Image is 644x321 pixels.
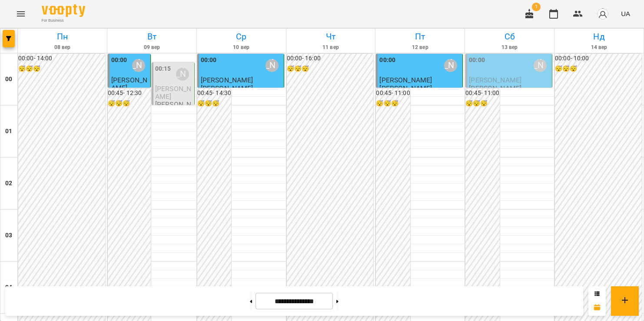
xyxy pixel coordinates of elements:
p: [PERSON_NAME] [469,85,521,92]
h6: Чт [288,30,374,43]
h6: Сб [466,30,553,43]
label: 00:00 [111,56,127,65]
span: [PERSON_NAME] [111,76,147,92]
h6: 14 вер [556,43,642,52]
h6: 00:00 - 16:00 [287,54,374,63]
label: 00:00 [469,56,485,65]
h6: 00:45 - 12:30 [108,88,151,98]
h6: 00:45 - 11:00 [376,88,410,98]
h6: 03 [5,231,12,240]
h6: 😴😴😴 [376,99,410,108]
h6: 13 вер [466,43,553,52]
h6: 😴😴😴 [287,64,374,74]
h6: 10 вер [198,43,285,52]
label: 00:00 [201,56,217,65]
h6: Пт [377,30,463,43]
h6: 01 [5,127,12,136]
span: [PERSON_NAME] [201,76,253,84]
h6: 12 вер [377,43,463,52]
h6: 😴😴😴 [108,99,151,108]
h6: Вт [109,30,195,43]
p: [PERSON_NAME] [201,85,253,92]
span: [PERSON_NAME] [379,76,432,84]
img: Voopty Logo [42,4,85,17]
h6: 00:45 - 11:00 [465,88,499,98]
p: [PERSON_NAME] [155,101,193,116]
p: [PERSON_NAME] [379,85,432,92]
h6: Ср [198,30,285,43]
button: UA [617,6,634,22]
span: 1 [532,3,541,11]
h6: Нд [556,30,642,43]
h6: 😴😴😴 [18,64,105,74]
span: [PERSON_NAME] [469,76,521,84]
h6: 00:45 - 14:30 [197,88,231,98]
h6: Пн [19,30,106,43]
div: Зверєва Анастасія [176,68,189,81]
span: For Business [42,18,85,23]
h6: 😴😴😴 [555,64,642,74]
label: 00:15 [155,64,171,74]
span: UA [621,9,630,18]
h6: 00 [5,75,12,84]
label: 00:00 [379,56,395,65]
h6: 00:00 - 10:00 [555,54,642,63]
button: Menu [10,3,31,24]
h6: 11 вер [288,43,374,52]
h6: 09 вер [109,43,195,52]
h6: 02 [5,179,12,188]
div: Зверєва Анастасія [444,59,457,72]
img: avatar_s.png [597,8,609,20]
h6: 00:00 - 14:00 [18,54,105,63]
h6: 😴😴😴 [465,99,499,108]
span: [PERSON_NAME] [155,85,191,100]
div: Зверєва Анастасія [132,59,145,72]
div: Зверєва Анастасія [534,59,547,72]
div: Зверєва Анастасія [266,59,279,72]
h6: 😴😴😴 [197,99,231,108]
h6: 08 вер [19,43,106,52]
